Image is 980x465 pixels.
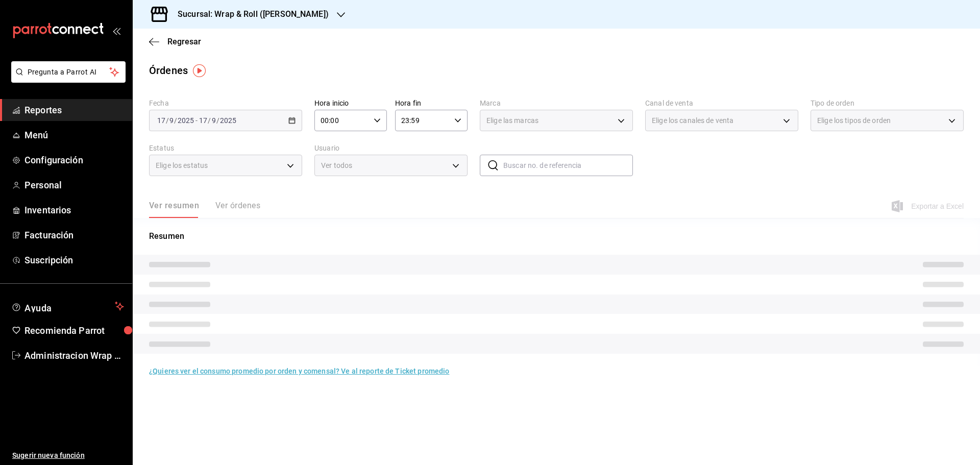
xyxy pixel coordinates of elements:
[149,367,449,375] a: ¿Quieres ver el consumo promedio por orden y comensal? Ve al reporte de Ticket promedio
[24,178,124,192] span: Personal
[156,160,208,170] span: Elige los estatus
[24,128,124,142] span: Menú
[157,116,166,125] input: --
[149,144,302,152] label: Estatus
[24,103,124,117] span: Reportes
[216,116,219,125] span: /
[24,324,124,337] span: Recomienda Parrot
[177,116,194,125] input: ----
[395,100,468,107] label: Hora fin
[24,253,124,267] span: Suscripción
[166,116,169,125] span: /
[12,450,124,461] span: Sugerir nueva función
[24,228,124,242] span: Facturación
[167,37,201,46] span: Regresar
[314,144,468,152] label: Usuario
[817,115,891,126] span: Elige los tipos de orden
[149,63,188,78] div: Órdenes
[208,116,211,125] span: /
[193,64,206,77] img: Tooltip marker
[24,203,124,217] span: Inventarios
[11,61,126,83] button: Pregunta a Parrot AI
[219,116,237,125] input: ----
[503,155,633,176] input: Buscar no. de referencia
[149,37,201,46] button: Regresar
[24,349,124,362] span: Administracion Wrap N Roll
[480,100,633,107] label: Marca
[652,115,733,126] span: Elige los canales de venta
[169,8,329,20] h3: Sucursal: Wrap & Roll ([PERSON_NAME])
[169,116,174,125] input: --
[149,100,302,107] label: Fecha
[7,74,126,85] a: Pregunta a Parrot AI
[211,116,216,125] input: --
[321,160,449,171] span: Ver todos
[24,153,124,167] span: Configuración
[645,100,798,107] label: Canal de venta
[195,116,198,125] span: -
[199,116,208,125] input: --
[486,115,538,126] span: Elige las marcas
[149,201,260,218] div: navigation tabs
[149,230,964,242] p: Resumen
[174,116,177,125] span: /
[314,100,387,107] label: Hora inicio
[24,300,111,312] span: Ayuda
[811,100,964,107] label: Tipo de orden
[28,67,110,78] span: Pregunta a Parrot AI
[112,27,120,35] button: open_drawer_menu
